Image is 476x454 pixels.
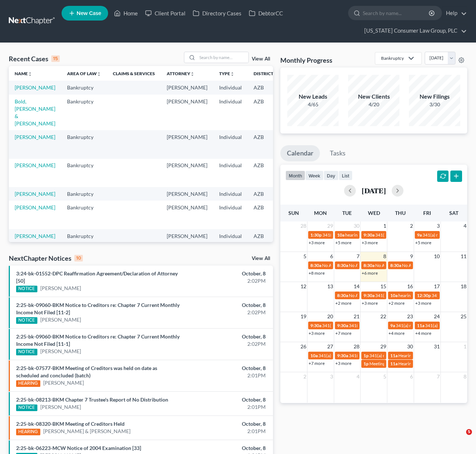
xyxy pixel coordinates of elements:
[335,330,351,336] a: +7 more
[252,56,270,62] a: View All
[61,201,107,229] td: Bankruptcy
[380,312,387,321] span: 22
[449,210,458,216] span: Sat
[16,380,40,387] div: HEARING
[342,210,352,216] span: Tue
[466,429,472,435] span: 5
[353,282,360,291] span: 14
[322,232,393,238] span: 341(a) meeting for [PERSON_NAME]
[310,353,318,358] span: 10a
[43,428,130,435] a: [PERSON_NAME] & [PERSON_NAME]
[300,221,307,230] span: 28
[40,316,81,323] a: [PERSON_NAME]
[362,187,386,194] h2: [DATE]
[161,95,213,130] td: [PERSON_NAME]
[248,130,284,158] td: AZB
[349,353,420,358] span: 341(a) meeting for [PERSON_NAME]
[390,323,395,328] span: 9a
[398,293,455,298] span: hearing for [PERSON_NAME]
[396,323,466,328] span: 341(a) meeting for [PERSON_NAME]
[335,240,351,245] a: +5 more
[16,429,40,435] div: HEARING
[188,420,266,428] div: October, 8
[433,282,440,291] span: 17
[188,365,266,372] div: October, 8
[349,263,383,268] span: No Appointments
[406,282,414,291] span: 16
[390,263,401,268] span: 8:30a
[381,55,404,61] div: Bankruptcy
[188,340,266,348] div: 2:02PM
[348,92,399,101] div: New Clients
[349,323,420,328] span: 341(a) meeting for [PERSON_NAME]
[433,252,440,261] span: 10
[337,263,348,268] span: 8:30a
[368,210,380,216] span: Wed
[15,191,55,197] a: [PERSON_NAME]
[383,221,387,230] span: 1
[161,130,213,158] td: [PERSON_NAME]
[329,252,334,261] span: 6
[436,372,440,381] span: 7
[356,252,360,261] span: 7
[213,81,248,94] td: Individual
[188,428,266,435] div: 2:01PM
[364,361,369,366] span: 1p
[433,342,440,351] span: 31
[417,323,424,328] span: 11a
[460,282,467,291] span: 18
[383,372,387,381] span: 5
[188,333,266,340] div: October, 8
[213,159,248,187] td: Individual
[16,302,180,315] a: 2:25-bk-09060-BKM Notice to Creditors re: Chapter 7 Current Monthly Income Not Filed [11-2]
[353,342,360,351] span: 28
[460,312,467,321] span: 25
[197,52,248,63] input: Search by name...
[339,171,353,180] button: list
[15,134,55,140] a: [PERSON_NAME]
[326,342,334,351] span: 27
[40,348,81,355] a: [PERSON_NAME]
[423,210,431,216] span: Fri
[16,404,37,411] div: NOTICE
[310,232,322,238] span: 1:30p
[337,232,344,238] span: 10a
[40,285,81,292] a: [PERSON_NAME]
[285,171,305,180] button: month
[409,252,414,261] span: 9
[188,396,266,403] div: October, 8
[107,66,161,81] th: Claims & Services
[460,252,467,261] span: 11
[362,240,378,245] a: +3 more
[337,293,348,298] span: 8:30a
[245,7,287,20] a: DebtorCC
[16,349,37,355] div: NOTICE
[406,342,414,351] span: 30
[300,282,307,291] span: 12
[390,293,398,298] span: 10a
[188,270,266,277] div: October, 8
[287,92,339,101] div: New Leads
[15,71,32,76] a: Nameunfold_more
[463,221,467,230] span: 4
[361,24,467,37] a: [US_STATE] Consumer Law Group, PLC
[61,81,107,94] td: Bankruptcy
[248,81,284,94] td: AZB
[15,84,55,91] a: [PERSON_NAME]
[323,145,352,161] a: Tasks
[364,263,374,268] span: 8:30a
[213,201,248,229] td: Individual
[409,221,414,230] span: 2
[167,71,195,76] a: Attorneyunfold_more
[188,309,266,316] div: 2:02PM
[280,56,332,65] h3: Monthly Progress
[375,263,409,268] span: No Appointments
[213,95,248,130] td: Individual
[213,229,248,257] td: Individual
[364,293,374,298] span: 9:30a
[406,312,414,321] span: 23
[188,301,266,309] div: October, 8
[417,232,422,238] span: 9a
[337,323,348,328] span: 9:30a
[335,360,351,366] a: +3 more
